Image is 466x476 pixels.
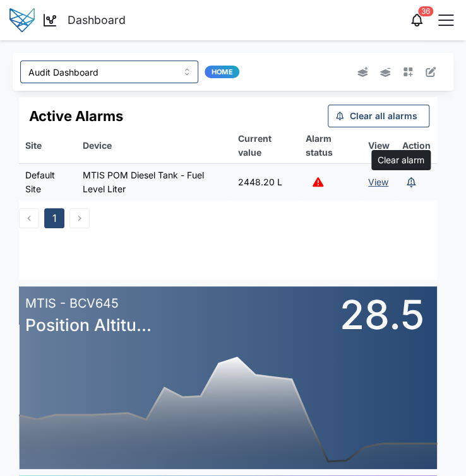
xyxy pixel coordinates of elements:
[20,61,198,83] input: Choose a dashboard
[396,127,437,164] th: Action
[232,127,299,164] th: Current value
[19,164,76,200] td: Default Site
[25,296,119,311] tspan: MTIS - BCV645
[328,105,429,127] button: Clear all alarms
[340,291,424,339] tspan: 28.5
[19,127,76,164] th: Site
[299,127,362,164] th: Alarm status
[368,177,388,187] a: View
[9,8,35,32] img: Mobile Logo
[362,127,396,164] th: View
[29,107,123,126] h3: Active Alarms
[232,164,299,200] td: 2448.20 L
[68,11,126,28] div: Dashboard
[44,208,64,228] button: 1
[76,127,232,164] th: Device
[371,150,431,170] div: Clear alarm
[76,164,232,200] td: MTIS POM Diesel Tank - Fuel Level Liter
[350,105,417,127] span: Clear all alarms
[25,315,152,335] tspan: Position Altitu...
[418,6,433,16] div: 36
[212,66,233,78] span: Home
